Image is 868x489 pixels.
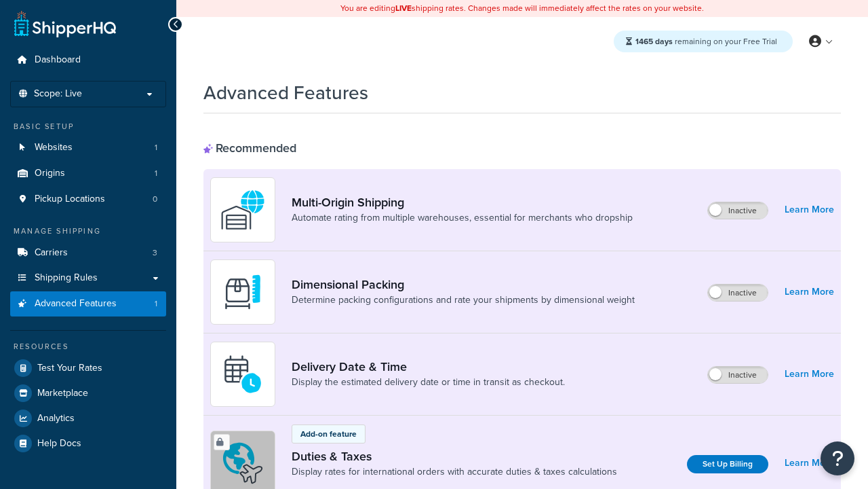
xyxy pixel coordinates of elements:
[292,195,633,210] a: Multi-Origin Shipping
[35,142,73,153] span: Websites
[10,240,166,266] li: Carriers
[10,406,166,431] a: Analytics
[292,465,617,479] a: Display rates for international orders with accurate duties & taxes calculations
[10,266,166,291] a: Shipping Rules
[37,363,102,374] span: Test Your Rates
[10,161,166,186] a: Origins1
[10,48,166,73] a: Dashboard
[10,187,166,212] li: Pickup Locations
[35,298,117,310] span: Advanced Features
[219,186,267,234] img: WatD5o0RtDAAAAAElFTkSuQmCC
[37,413,75,424] span: Analytics
[635,35,673,48] strong: 1465 days
[155,298,157,310] span: 1
[292,449,617,464] a: Duties & Taxes
[395,2,412,14] b: LIVE
[785,283,834,302] a: Learn More
[35,168,65,179] span: Origins
[292,293,635,307] a: Determine packing configurations and rate your shipments by dimensional weight
[10,187,166,212] a: Pickup Locations0
[821,441,854,475] button: Open Resource Center
[10,356,166,380] a: Test Your Rates
[10,240,166,266] a: Carriers3
[10,135,166,160] li: Websites
[300,428,357,440] p: Add-on feature
[687,455,768,473] a: Set Up Billing
[35,194,105,205] span: Pickup Locations
[153,194,157,205] span: 0
[35,272,98,284] span: Shipping Rules
[155,168,157,179] span: 1
[155,142,157,153] span: 1
[785,200,834,219] a: Learn More
[203,141,296,156] div: Recommended
[203,79,368,106] h1: Advanced Features
[10,291,166,316] a: Advanced Features1
[292,277,635,292] a: Dimensional Packing
[34,88,82,100] span: Scope: Live
[708,367,768,383] label: Inactive
[37,388,88,399] span: Marketplace
[785,365,834,384] a: Learn More
[10,225,166,237] div: Manage Shipping
[292,376,565,389] a: Display the estimated delivery date or time in transit as checkout.
[10,341,166,352] div: Resources
[10,291,166,316] li: Advanced Features
[10,431,166,456] a: Help Docs
[35,247,68,259] span: Carriers
[785,454,834,473] a: Learn More
[219,268,267,316] img: DTVBYsAAAAAASUVORK5CYII=
[35,54,81,66] span: Dashboard
[10,135,166,160] a: Websites1
[635,35,777,48] span: remaining on your Free Trial
[10,381,166,405] a: Marketplace
[10,161,166,186] li: Origins
[10,121,166,132] div: Basic Setup
[708,202,768,219] label: Inactive
[292,211,633,225] a: Automate rating from multiple warehouses, essential for merchants who dropship
[219,350,267,398] img: gfkeb5ejjkALwAAAABJRU5ErkJggg==
[708,285,768,301] label: Inactive
[37,438,81,450] span: Help Docs
[153,247,157,259] span: 3
[292,359,565,374] a: Delivery Date & Time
